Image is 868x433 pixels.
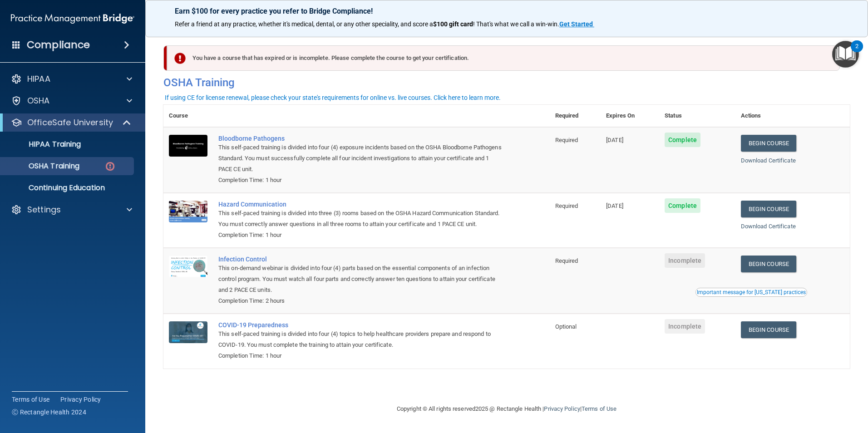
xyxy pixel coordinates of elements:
[665,253,705,268] span: Incomplete
[433,20,473,28] strong: $100 gift card
[741,321,796,338] a: Begin Course
[218,329,504,350] div: This self-paced training is divided into four (4) topics to help healthcare providers prepare and...
[606,137,623,143] span: [DATE]
[218,208,504,230] div: This self-paced training is divided into three (3) rooms based on the OSHA Hazard Communication S...
[11,74,132,84] a: HIPAA
[12,408,86,417] span: Ⓒ Rectangle Health 2024
[175,20,433,28] span: Refer a friend at any practice, whether it's medical, dental, or any other speciality, and score a
[697,290,806,295] div: Important message for [US_STATE] practices
[27,117,113,128] p: OfficeSafe University
[218,230,504,241] div: Completion Time: 1 hour
[218,263,504,295] div: This on-demand webinar is divided into four (4) parts based on the essential components of an inf...
[665,319,705,334] span: Incomplete
[218,175,504,186] div: Completion Time: 1 hour
[659,105,735,127] th: Status
[741,223,796,230] a: Download Certificate
[832,41,859,68] button: Open Resource Center, 2 new notifications
[741,201,796,217] a: Begin Course
[473,20,559,28] span: ! That's what we call a win-win.
[741,157,796,164] a: Download Certificate
[559,20,594,28] a: Get Started
[741,135,796,152] a: Begin Course
[11,95,132,106] a: OSHA
[218,321,504,329] a: COVID-19 Preparedness
[555,323,577,330] span: Optional
[695,288,807,297] button: Read this if you are a dental practitioner in the state of CA
[341,394,672,423] div: Copyright © All rights reserved 2025 @ Rectangle Health | |
[606,202,623,209] span: [DATE]
[163,93,502,102] button: If using CE for license renewal, please check your state's requirements for online vs. live cours...
[27,39,90,51] h4: Compliance
[555,137,578,143] span: Required
[6,140,81,149] p: HIPAA Training
[559,20,593,28] strong: Get Started
[735,105,850,127] th: Actions
[163,76,850,89] h4: OSHA Training
[165,94,501,101] div: If using CE for license renewal, please check your state's requirements for online vs. live cours...
[741,256,796,272] a: Begin Course
[11,117,132,128] a: OfficeSafe University
[218,295,504,306] div: Completion Time: 2 hours
[855,46,858,58] div: 2
[550,105,601,127] th: Required
[11,204,132,215] a: Settings
[218,256,504,263] a: Infection Control
[665,133,700,147] span: Complete
[6,183,130,192] p: Continuing Education
[555,202,578,209] span: Required
[218,135,504,142] a: Bloodborne Pathogens
[601,105,659,127] th: Expires On
[27,74,50,84] p: HIPAA
[167,45,840,71] div: You have a course that has expired or is incomplete. Please complete the course to get your certi...
[6,162,79,171] p: OSHA Training
[582,405,616,412] a: Terms of Use
[27,204,61,215] p: Settings
[665,198,700,213] span: Complete
[218,350,504,361] div: Completion Time: 1 hour
[27,95,50,106] p: OSHA
[11,10,134,28] img: PMB logo
[175,7,838,15] p: Earn $100 for every practice you refer to Bridge Compliance!
[555,257,578,264] span: Required
[104,161,116,172] img: danger-circle.6113f641.png
[60,395,101,404] a: Privacy Policy
[163,105,213,127] th: Course
[218,201,504,208] a: Hazard Communication
[12,395,49,404] a: Terms of Use
[218,142,504,175] div: This self-paced training is divided into four (4) exposure incidents based on the OSHA Bloodborne...
[174,53,186,64] img: exclamation-circle-solid-danger.72ef9ffc.png
[544,405,580,412] a: Privacy Policy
